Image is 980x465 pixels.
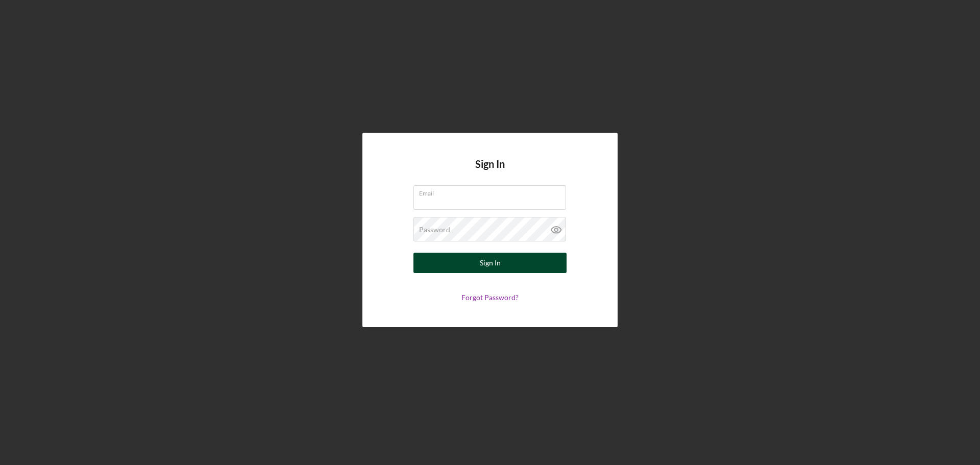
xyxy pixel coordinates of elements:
[480,253,501,273] div: Sign In
[419,226,450,234] label: Password
[461,293,519,302] a: Forgot Password?
[413,253,567,273] button: Sign In
[475,158,505,185] h4: Sign In
[419,186,566,197] label: Email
